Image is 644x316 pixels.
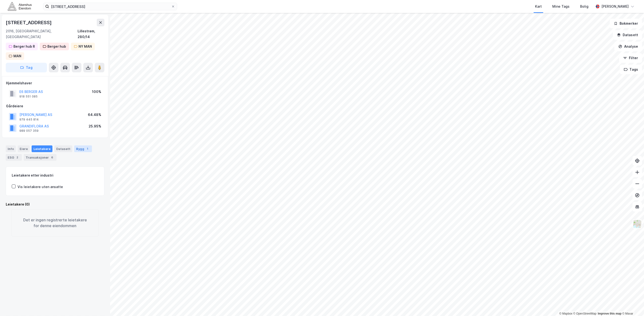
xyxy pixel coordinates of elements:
[619,53,642,63] button: Filter
[552,4,570,9] div: Mine Tags
[6,103,104,109] div: Gårdeiere
[24,154,56,161] div: Transaksjoner
[47,44,66,49] div: Berger hub
[88,112,101,118] div: 64.48%
[6,63,47,72] button: Tag
[12,172,98,178] div: Leietakere etter industri
[6,19,53,26] div: [STREET_ADDRESS]
[633,219,642,229] img: Z
[32,145,52,152] div: Leietakere
[8,2,32,11] img: akershus-eiendom-logo.9091f326c980b4bce74ccdd9f866810c.svg
[17,184,63,190] div: Vis leietakere uten ansatte
[74,145,92,152] div: Bygg
[6,28,78,40] div: 2016, [GEOGRAPHIC_DATA], [GEOGRAPHIC_DATA]
[580,4,588,9] div: Bolig
[18,145,30,152] div: Eiere
[19,118,39,121] div: 979 445 814
[13,53,21,59] div: MAN
[620,293,644,316] div: Kontrollprogram for chat
[614,42,642,51] button: Analyse
[50,155,55,160] div: 6
[620,65,642,74] button: Tags
[573,312,597,315] a: OpenStreetMap
[79,44,92,49] div: NY MAN
[6,201,104,207] div: Leietakere (0)
[620,293,644,316] iframe: Chat Widget
[13,44,35,49] div: Berger hub R
[85,146,90,151] div: 1
[610,19,642,28] button: Bokmerker
[78,28,104,40] div: Lillestrøm, 280/14
[19,129,39,133] div: 989 057 359
[6,154,22,161] div: ESG
[559,312,572,315] a: Mapbox
[535,4,542,9] div: Kart
[89,123,101,129] div: 25.95%
[15,155,20,160] div: 2
[598,312,621,315] a: Improve this map
[6,80,104,86] div: Hjemmelshaver
[613,30,642,40] button: Datasett
[19,95,38,98] div: 918 551 085
[92,89,101,95] div: 100%
[601,4,629,9] div: [PERSON_NAME]
[49,3,171,10] input: Søk på adresse, matrikkel, gårdeiere, leietakere eller personer
[54,145,72,152] div: Datasett
[6,145,16,152] div: Info
[11,209,99,236] div: Det er ingen registrerte leietakere for denne eiendommen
